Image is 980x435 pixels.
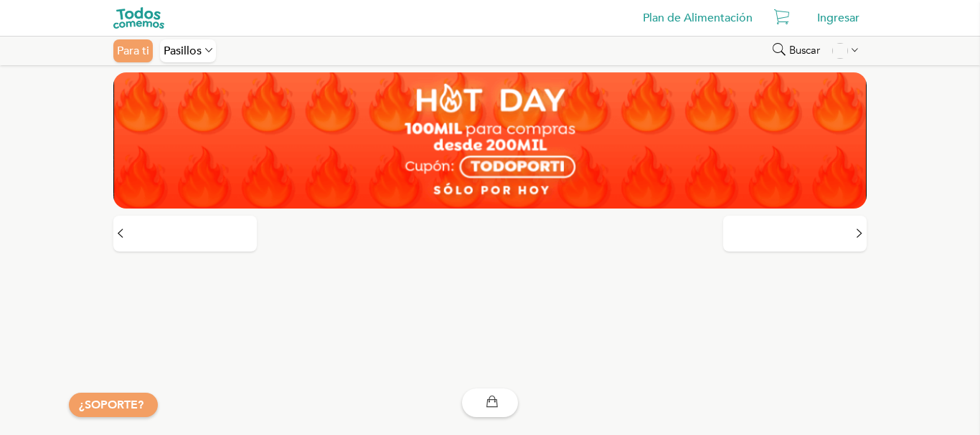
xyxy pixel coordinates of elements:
a: Plan de Alimentación [636,4,760,32]
a: ¿SOPORTE? [79,397,143,413]
div: Ingresar [810,4,867,32]
button: ¿SOPORTE? [69,393,158,417]
img: todoscomemos [113,7,164,29]
div: Para ti [113,39,153,62]
span: Buscar [789,44,820,57]
div: Pasillos [160,39,216,62]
